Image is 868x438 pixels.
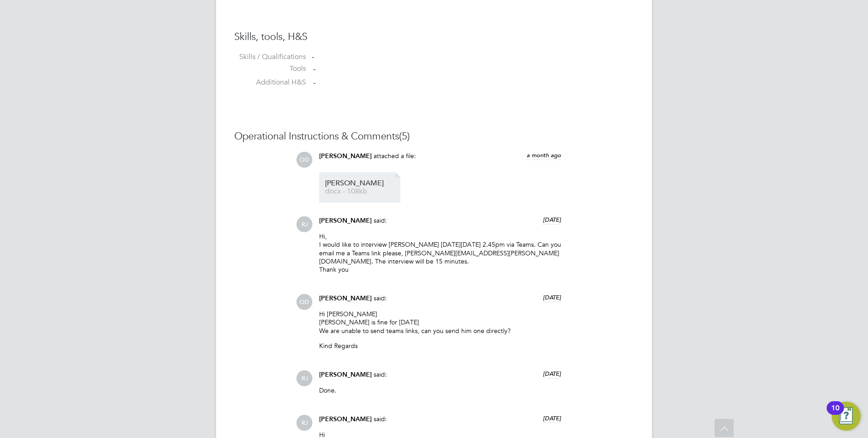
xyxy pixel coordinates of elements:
span: [DATE] [543,370,561,378]
span: RJ [296,415,312,431]
span: [PERSON_NAME] [319,415,372,423]
span: a month ago [527,151,561,159]
span: RJ [296,216,312,232]
span: attached a file: [374,152,416,160]
span: RJ [296,370,312,386]
span: said: [374,370,387,378]
span: docx - 108kb [325,188,398,195]
div: - [312,52,634,62]
label: Additional H&S [234,78,306,87]
label: Tools [234,64,306,74]
p: Done. [319,386,561,394]
p: Kind Regards [319,342,561,350]
span: [DATE] [543,216,561,224]
span: [PERSON_NAME] [319,371,372,378]
span: [PERSON_NAME] [319,217,372,224]
span: said: [374,294,387,302]
span: [DATE] [543,294,561,301]
span: OD [296,294,312,310]
h3: Skills, tools, H&S [234,30,634,44]
span: OD [296,152,312,168]
span: - [313,65,316,74]
span: - [313,78,316,87]
span: (5) [399,130,410,142]
span: said: [374,415,387,423]
button: Open Resource Center, 10 new notifications [832,402,861,431]
label: Skills / Qualifications [234,52,306,62]
span: [DATE] [543,414,561,422]
span: [PERSON_NAME] [319,152,372,160]
a: [PERSON_NAME] docx - 108kb [325,180,398,195]
h3: Operational Instructions & Comments [234,130,634,143]
p: Hi [PERSON_NAME] [PERSON_NAME] is fine for [DATE] We are unable to send teams links, can you send... [319,310,561,335]
span: said: [374,216,387,224]
span: [PERSON_NAME] [325,180,398,187]
p: Hi, I would like to interview [PERSON_NAME] [DATE][DATE] 2.45pm via Teams. Can you email me a Tea... [319,232,561,274]
div: 10 [831,408,839,420]
span: [PERSON_NAME] [319,294,372,302]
